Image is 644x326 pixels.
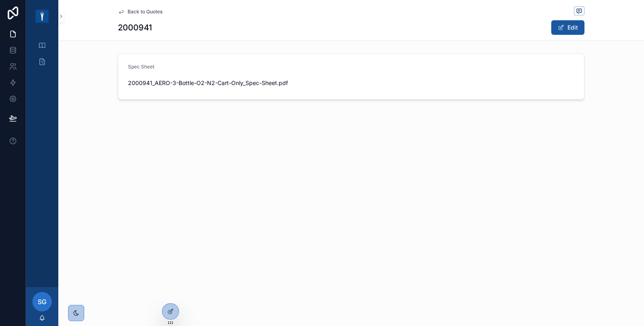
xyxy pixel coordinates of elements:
[118,9,162,15] a: Back to Quotes
[128,79,277,87] span: 2000941_AERO-3-Bottle-O2-N2-Cart-Only_Spec-Sheet
[118,22,152,33] h1: 2000941
[38,297,47,307] span: SG
[277,79,288,87] span: .pdf
[551,20,584,35] button: Edit
[128,64,154,70] span: Spec Sheet
[36,10,49,23] img: App logo
[26,32,58,79] div: scrollable content
[128,9,162,15] span: Back to Quotes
